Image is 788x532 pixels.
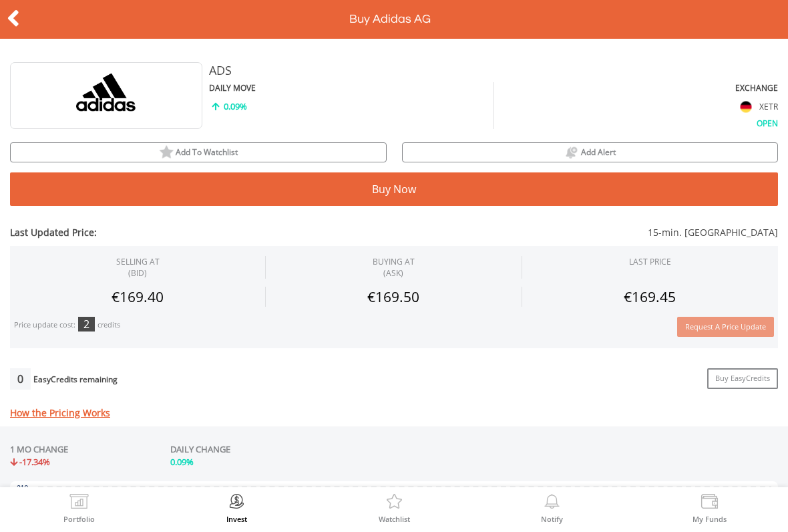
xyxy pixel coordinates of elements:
div: 1 MO CHANGE [10,443,68,456]
img: Watchlist [384,494,405,513]
div: SELLING AT [116,256,160,279]
span: BUYING AT [373,256,415,279]
span: €169.50 [367,287,419,306]
button: price alerts bell Add Alert [402,142,779,162]
div: OPEN [494,116,778,129]
div: 0 [10,368,31,390]
img: View Funds [699,494,720,513]
button: watchlist Add To Watchlist [10,142,387,162]
label: Invest [226,515,247,523]
div: EasyCredits remaining [33,375,118,386]
a: My Funds [693,494,727,523]
label: Notify [541,515,563,523]
a: Invest [226,494,247,523]
a: Buy EasyCredits [707,368,778,389]
img: EQU.DE.ADS.png [56,62,156,129]
div: Price update cost: [14,320,75,330]
label: Portfolio [63,515,95,523]
a: Watchlist [379,494,410,523]
img: watchlist [159,145,174,160]
div: LAST PRICE [629,256,671,267]
div: EXCHANGE [494,82,778,94]
span: 0.09% [170,456,194,468]
span: Add To Watchlist [176,146,238,158]
span: (ASK) [373,267,415,279]
div: DAILY CHANGE [170,443,363,456]
a: How the Pricing Works [10,406,110,419]
span: -17.34% [19,456,50,468]
label: My Funds [693,515,727,523]
img: price alerts bell [564,145,579,160]
span: Last Updated Price: [10,226,330,239]
button: Buy Now [10,172,778,206]
span: Add Alert [581,146,616,158]
div: ADS [209,62,636,80]
img: flag [741,101,752,112]
img: View Notifications [542,494,562,513]
span: €169.40 [112,287,164,306]
div: credits [97,320,120,330]
img: Invest Now [226,494,247,513]
label: Watchlist [379,515,410,523]
div: DAILY MOVE [209,82,494,94]
span: (BID) [116,267,160,279]
span: €169.45 [624,287,676,306]
span: XETR [759,101,778,112]
button: Request A Price Update [677,317,774,338]
a: Portfolio [63,494,95,523]
div: 2 [78,317,95,331]
text: 210 [17,485,28,492]
span: 0.09% [224,100,247,112]
a: Notify [541,494,563,523]
span: 15-min. [GEOGRAPHIC_DATA] [330,226,778,239]
img: View Portfolio [69,494,89,513]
